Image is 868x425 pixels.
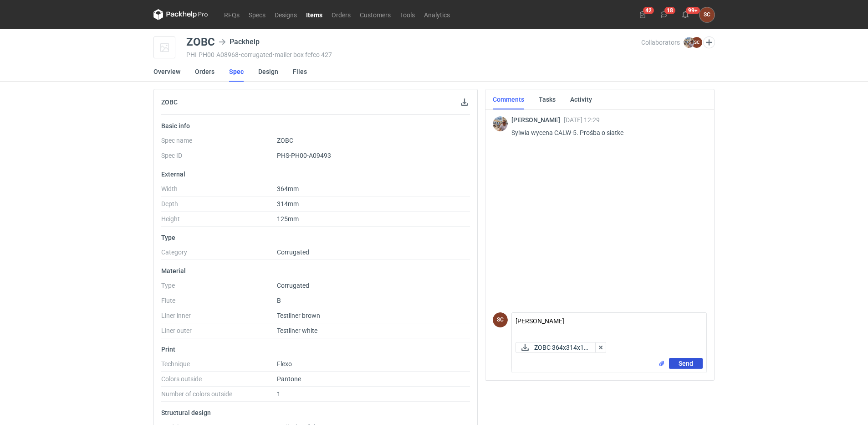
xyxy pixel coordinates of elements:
div: Sylwia Cichórz [700,7,715,22]
span: Corrugated [277,249,309,256]
button: 99+ [678,7,693,22]
button: 42 [635,7,650,22]
dt: Width [161,185,277,197]
span: [PERSON_NAME] [511,116,564,124]
svg: Packhelp Pro [153,9,208,20]
p: Structural design [161,409,470,416]
a: RFQs [220,9,244,20]
dt: Flute [161,297,277,308]
p: Type [161,234,470,241]
figcaption: SC [691,37,702,48]
dt: Spec ID [161,152,277,163]
span: 1 [277,390,281,398]
span: Testliner white [277,327,317,334]
div: ZOBC [186,36,215,47]
div: ZOBC 364x314x125 B Wykrojnik.pdf [516,342,597,353]
span: Collaborators [641,39,680,46]
a: Analytics [419,9,454,20]
dt: Liner inner [161,312,277,323]
dt: Type [161,282,277,293]
button: ZOBC 364x314x12... [516,342,597,353]
span: Send [679,360,693,367]
a: Orders [327,9,355,20]
span: • mailer box fefco 427 [272,51,332,58]
a: Specs [244,9,270,20]
span: 314mm [277,200,299,207]
span: Corrugated [277,282,309,289]
dt: Technique [161,360,277,372]
span: Pantone [277,375,301,383]
dt: Spec name [161,137,277,148]
p: Sylwia wycena CALW-5. Prośba o siatke [511,127,700,138]
span: • corrugated [239,51,272,58]
a: Orders [195,62,214,82]
dt: Colors outside [161,375,277,387]
a: Files [293,62,307,82]
a: Comments [493,89,524,109]
a: Activity [570,89,592,109]
dt: Liner outer [161,327,277,338]
a: Spec [229,62,244,82]
button: Download specification [459,97,470,108]
a: Designs [270,9,301,20]
span: PHS-PH00-A09493 [277,152,331,159]
a: Tools [395,9,419,20]
a: Customers [355,9,395,20]
div: Sylwia Cichórz [493,312,508,327]
figcaption: SC [493,312,508,327]
dt: Depth [161,200,277,212]
p: Print [161,346,470,353]
div: Packhelp [219,36,260,47]
img: Michał Palasek [684,37,694,48]
a: Tasks [539,89,556,109]
span: Flexo [277,360,292,368]
img: Michał Palasek [493,116,508,131]
span: B [277,297,281,304]
span: Testliner brown [277,312,320,319]
p: Basic info [161,122,470,130]
a: Design [258,62,278,82]
dt: Category [161,249,277,260]
a: Overview [153,62,180,82]
button: Send [669,358,703,369]
textarea: [PERSON_NAME] [512,313,706,338]
span: [DATE] 12:29 [564,116,600,124]
dt: Number of colors outside [161,390,277,402]
span: 125mm [277,215,299,223]
dt: Height [161,215,277,227]
div: PHI-PH00-A08968 [186,51,641,58]
button: SC [700,7,715,22]
button: 18 [657,7,671,22]
p: External [161,171,470,178]
span: ZOBC [277,137,293,144]
span: 364mm [277,185,299,192]
button: Edit collaborators [703,36,715,48]
span: ZOBC 364x314x12... [534,342,589,352]
a: Items [301,9,327,20]
h2: ZOBC [161,98,178,106]
p: Material [161,267,470,275]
